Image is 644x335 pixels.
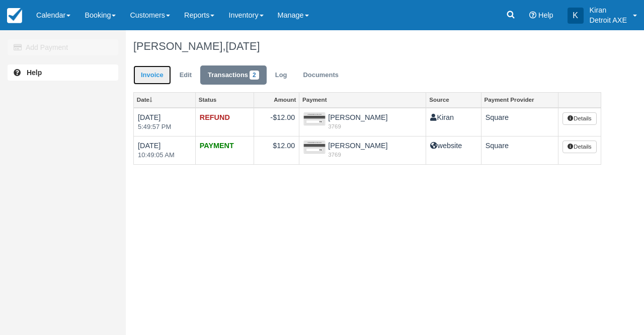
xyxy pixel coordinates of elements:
[295,65,346,85] a: Documents
[254,136,299,164] td: $12.00
[303,141,326,154] img: credit.png
[538,11,553,19] span: Help
[299,136,426,164] td: [PERSON_NAME]
[134,93,195,107] a: Date
[138,151,191,160] em: 10:49:05 AM
[426,108,481,137] td: Kiran
[8,64,118,81] a: Help
[134,108,196,137] td: [DATE]
[303,151,422,159] em: 3769
[7,8,22,23] img: checkfront-main-nav-mini-logo.png
[426,136,481,164] td: website
[196,93,254,107] a: Status
[590,5,627,15] p: Kiran
[200,142,234,150] strong: PAYMENT
[426,93,480,107] a: Source
[590,15,627,25] p: Detroit AXE
[268,65,295,85] a: Log
[481,93,558,107] a: Payment Provider
[299,93,426,107] a: Payment
[568,8,584,24] div: K
[303,112,326,126] img: credit.png
[133,40,601,52] h1: [PERSON_NAME],
[303,122,422,130] em: 3769
[254,93,299,107] a: Amount
[138,122,191,132] em: 5:49:57 PM
[299,108,426,137] td: [PERSON_NAME]
[200,65,267,85] a: Transactions2
[172,65,199,85] a: Edit
[562,141,597,154] button: Details
[27,69,42,77] b: Help
[254,108,299,137] td: -$12.00
[481,136,558,164] td: Square
[225,40,260,52] span: [DATE]
[562,112,597,125] button: Details
[200,113,230,121] strong: REFUND
[529,12,536,19] i: Help
[134,136,196,164] td: [DATE]
[481,108,558,137] td: Square
[250,71,259,80] span: 2
[133,65,171,85] a: Invoice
